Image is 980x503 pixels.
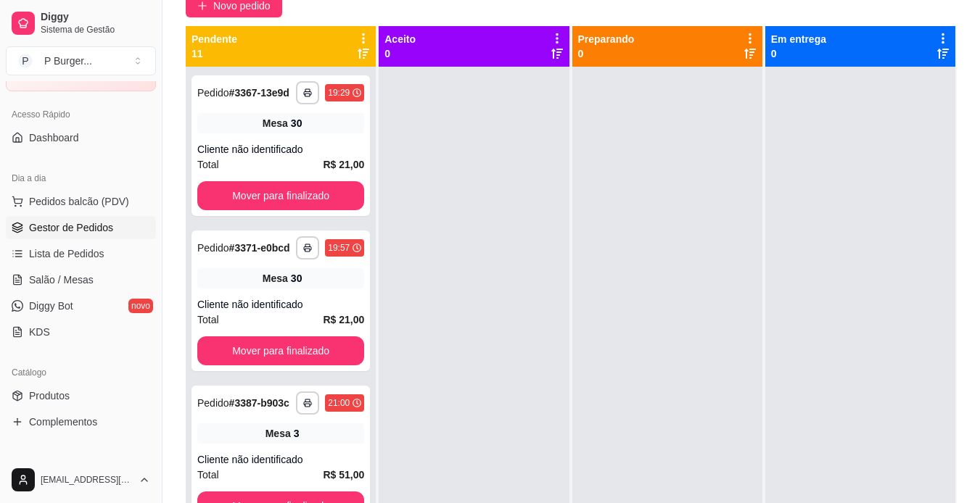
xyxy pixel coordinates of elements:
span: Dashboard [29,130,79,145]
a: DiggySistema de Gestão [6,6,156,41]
div: P Burger ... [44,54,92,68]
p: 0 [771,46,826,61]
strong: R$ 51,00 [323,469,364,481]
p: Pendente [192,32,237,46]
a: Dashboard [6,126,156,149]
div: Cliente não identificado [197,142,364,157]
div: 30 [291,271,302,286]
span: Pedido [197,87,229,99]
div: 3 [294,426,300,441]
p: 0 [578,46,635,61]
strong: # 3367-13e9d [229,87,289,99]
div: 30 [291,116,302,130]
p: 11 [192,46,237,61]
a: Diggy Botnovo [6,294,156,317]
span: Pedido [197,397,229,409]
a: Salão / Mesas [6,268,156,291]
p: Aceito [384,32,416,46]
button: Mover para finalizado [197,181,364,210]
span: Total [197,312,219,328]
span: Total [197,467,219,483]
span: Sistema de Gestão [41,24,150,36]
p: Preparando [578,32,635,46]
p: 0 [384,46,416,61]
strong: # 3371-e0bcd [229,242,290,254]
span: Pedido [197,242,229,254]
span: Diggy [41,11,150,24]
span: KDS [29,325,50,339]
p: Em entrega [771,32,826,46]
span: [EMAIL_ADDRESS][DOMAIN_NAME] [41,474,133,486]
div: Cliente não identificado [197,452,364,467]
div: Cliente não identificado [197,297,364,312]
span: Total [197,157,219,172]
span: plus [197,1,207,11]
div: 19:57 [328,242,350,254]
div: Catálogo [6,361,156,384]
div: Dia a dia [6,167,156,190]
span: Salão / Mesas [29,273,94,287]
strong: # 3387-b903c [229,397,289,409]
button: [EMAIL_ADDRESS][DOMAIN_NAME] [6,462,156,497]
strong: R$ 21,00 [323,314,364,325]
a: Lista de Pedidos [6,242,156,265]
span: Complementos [29,415,97,429]
a: Gestor de Pedidos [6,216,156,239]
div: 19:29 [328,87,350,99]
div: 21:00 [328,397,350,409]
strong: R$ 21,00 [323,159,364,170]
span: Produtos [29,388,70,403]
span: Mesa [263,271,288,286]
div: Acesso Rápido [6,103,156,126]
span: Mesa [265,426,291,441]
span: P [18,54,33,68]
button: Select a team [6,46,156,75]
span: Pedidos balcão (PDV) [29,194,129,209]
span: Mesa [263,116,288,130]
button: Mover para finalizado [197,336,364,365]
span: Lista de Pedidos [29,246,104,261]
span: Gestor de Pedidos [29,220,113,235]
a: Complementos [6,410,156,433]
a: Produtos [6,384,156,407]
button: Pedidos balcão (PDV) [6,190,156,213]
a: KDS [6,320,156,344]
span: Diggy Bot [29,299,73,313]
